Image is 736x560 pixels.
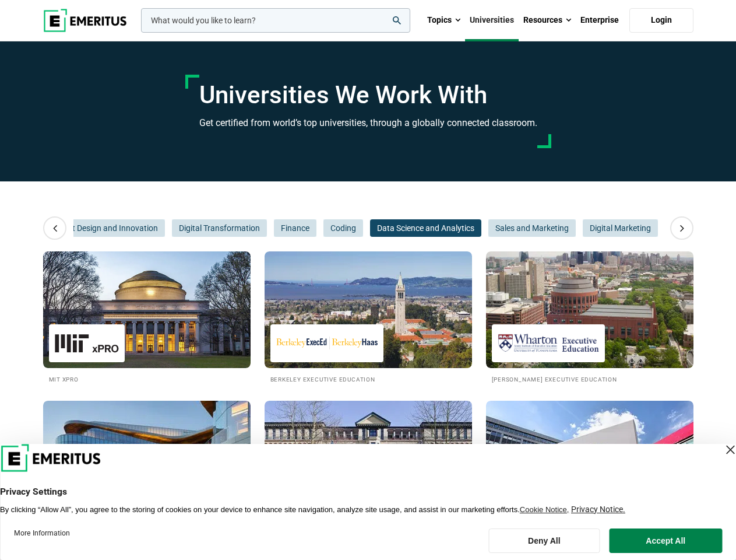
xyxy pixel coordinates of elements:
[43,251,251,368] img: Universities We Work With
[498,330,599,356] img: Wharton Executive Education
[199,116,537,131] h3: Get certified from world’s top universities, through a globally connected classroom.
[49,374,245,384] h2: MIT xPRO
[265,401,472,517] img: Universities We Work With
[486,401,693,533] a: Universities We Work With Imperial Executive Education Imperial Executive Education
[43,251,251,384] a: Universities We Work With MIT xPRO MIT xPRO
[488,219,576,237] button: Sales and Marketing
[486,251,693,368] img: Universities We Work With
[199,80,537,110] h1: Universities We Work With
[486,401,693,517] img: Universities We Work With
[323,219,363,237] button: Coding
[43,401,251,517] img: Universities We Work With
[274,219,316,237] button: Finance
[270,374,466,384] h2: Berkeley Executive Education
[265,401,472,533] a: Universities We Work With Cambridge Judge Business School Executive Education Cambridge Judge Bus...
[172,219,267,237] button: Digital Transformation
[39,219,165,237] button: Product Design and Innovation
[141,8,410,33] input: woocommerce-product-search-field-0
[265,251,472,384] a: Universities We Work With Berkeley Executive Education Berkeley Executive Education
[265,251,472,368] img: Universities We Work With
[492,374,688,384] h2: [PERSON_NAME] Executive Education
[55,330,119,356] img: MIT xPRO
[276,330,378,356] img: Berkeley Executive Education
[486,251,693,384] a: Universities We Work With Wharton Executive Education [PERSON_NAME] Executive Education
[43,401,251,533] a: Universities We Work With Kellogg Executive Education [PERSON_NAME] Executive Education
[629,8,693,33] a: Login
[583,219,658,237] button: Digital Marketing
[370,219,481,237] button: Data Science and Analytics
